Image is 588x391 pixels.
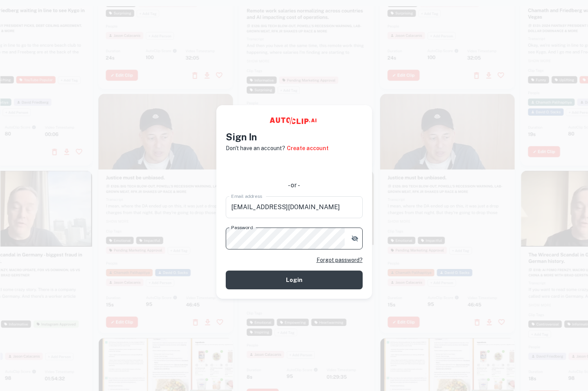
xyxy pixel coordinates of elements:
[226,181,363,190] div: - or -
[226,158,363,175] div: Sign in with Google. Opens in new tab
[222,158,367,175] iframe: Sign in with Google Button
[226,130,363,144] h4: Sign In
[231,224,253,231] label: Password
[316,256,363,264] a: Forgot password?
[287,144,329,152] a: Create account
[226,144,285,152] p: Don't have an account?
[226,271,363,289] button: Login
[231,193,262,199] label: Email address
